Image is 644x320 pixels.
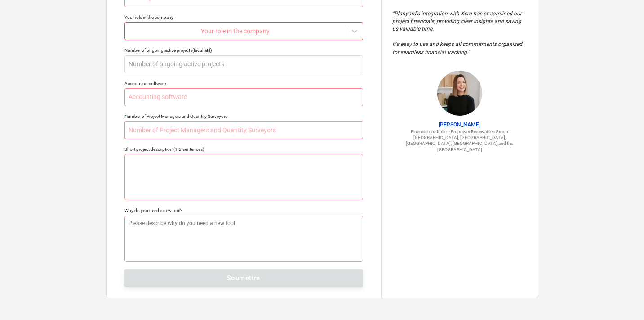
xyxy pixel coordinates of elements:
[124,55,363,73] input: Number of ongoing active projects
[599,277,644,320] div: Widget de chat
[124,207,363,213] div: Why do you need a new tool?
[392,129,527,135] p: Financial controller - Empower Renewables Group
[392,10,527,56] p: " Planyard's integration with Xero has streamlined our project financials, providing clear insigh...
[392,121,527,129] p: [PERSON_NAME]
[124,47,363,53] div: Number of ongoing active projects (facultatif)
[124,14,363,20] div: Your role in the company
[124,81,363,86] div: Accounting software
[124,121,363,139] input: Number of Project Managers and Quantity Surveyors
[599,277,644,320] iframe: Chat Widget
[124,146,363,152] div: Short project description (1-2 sentences)
[124,113,363,119] div: Number of Project Managers and Quantity Surveyors
[437,71,482,116] img: Sharon Brown
[124,88,363,106] input: Accounting software
[392,135,527,153] p: [GEOGRAPHIC_DATA], [GEOGRAPHIC_DATA], [GEOGRAPHIC_DATA], [GEOGRAPHIC_DATA] and the [GEOGRAPHIC_DATA]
